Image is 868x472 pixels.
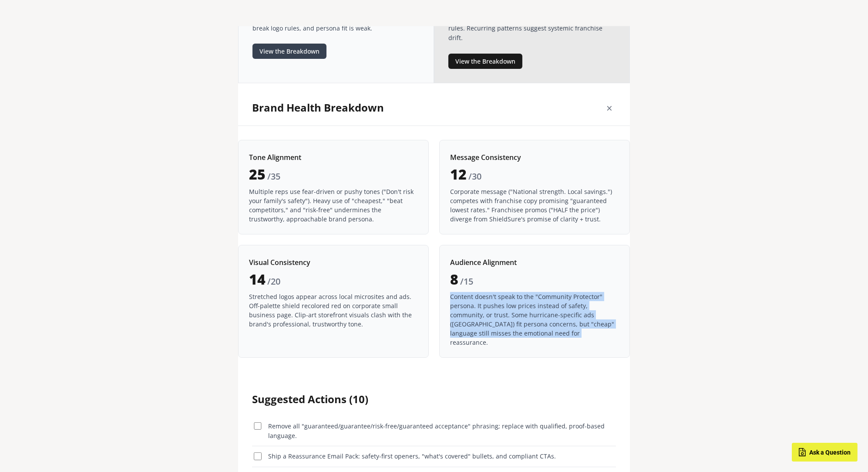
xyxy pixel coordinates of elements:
[249,256,418,269] h3: Visual Consistency
[460,278,473,285] span: / 15
[249,151,418,164] h3: Tone Alignment
[249,292,418,329] p: Stretched logos appear across local microsites and ads. Off-palette shield recolored red on corpo...
[450,292,619,347] p: Content doesn't speak to the "Community Protector" persona. It pushes low prices instead of safet...
[448,54,522,69] button: View the Breakdown
[450,151,619,164] h3: Message Consistency
[252,44,326,59] button: View the Breakdown
[267,173,280,180] span: / 35
[450,187,619,224] p: Corporate message ("National strength. Local savings.") competes with franchise copy promising "g...
[249,171,266,178] span: 25
[450,256,619,269] h3: Audience Alignment
[450,276,458,283] span: 8
[268,452,556,461] span: Ship a Reassurance Email Pack: safety-first openers, "what's covered" bullets, and compliant CTAs.
[249,187,418,224] p: Multiple reps use fear-driven or pushy tones ("Don't risk your family's safety"). Heavy use of "c...
[603,97,616,119] button: ×
[252,101,384,114] h2: Brand Health Breakdown
[252,393,616,406] h2: Suggested Actions ( 10 )
[468,173,481,180] span: / 30
[249,276,266,283] span: 14
[792,443,858,462] button: Open chat assistant
[267,278,280,285] span: / 20
[809,449,851,456] span: Ask a Question
[268,421,616,441] span: Remove all "guaranteed/guarantee/risk-free/guaranteed acceptance" phrasing; replace with qualifie...
[450,171,467,178] span: 12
